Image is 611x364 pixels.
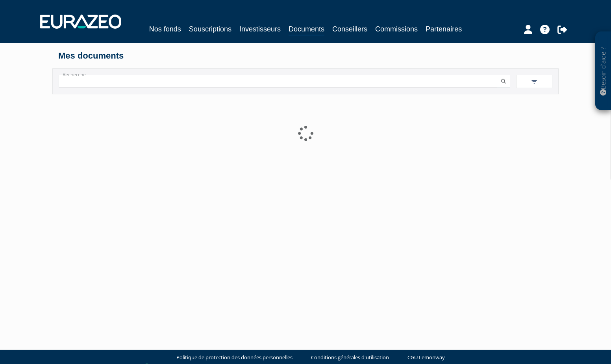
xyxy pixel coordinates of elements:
[311,354,389,361] a: Conditions générales d'utilisation
[332,24,367,35] a: Conseillers
[375,24,418,35] a: Commissions
[426,24,462,35] a: Partenaires
[40,15,121,29] img: 1732889491-logotype_eurazeo_blanc_rvb.png
[599,36,608,107] p: Besoin d'aide ?
[149,24,181,35] a: Nos fonds
[531,78,538,85] img: filter.svg
[59,75,497,88] input: Recherche
[239,24,281,35] a: Investisseurs
[289,24,324,36] a: Documents
[176,354,293,361] a: Politique de protection des données personnelles
[189,24,231,35] a: Souscriptions
[407,354,445,361] a: CGU Lemonway
[58,51,553,61] h4: Mes documents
